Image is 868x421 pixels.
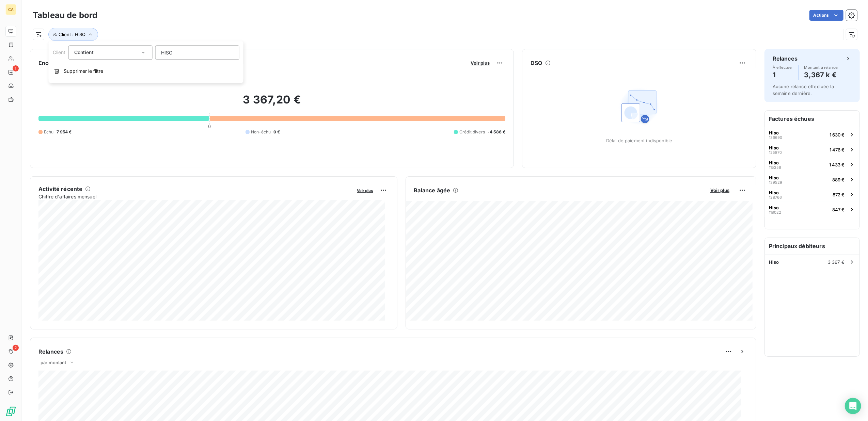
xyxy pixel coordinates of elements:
[765,187,859,202] button: Hiso128766872 €
[769,205,779,210] span: Hiso
[469,60,492,66] button: Voir plus
[57,129,72,135] span: 7 954 €
[357,188,373,193] span: Voir plus
[765,238,859,254] h6: Principaux débiteurs
[273,129,280,135] span: 0 €
[471,60,490,66] span: Voir plus
[64,68,103,75] span: Supprimer le filtre
[832,177,845,182] span: 889 €
[708,187,731,193] button: Voir plus
[804,65,839,69] span: Montant à relancer
[488,129,505,135] span: -4 586 €
[617,85,661,128] img: Empty state
[765,202,859,217] button: Hiso118022847 €
[38,347,63,356] h6: Relances
[769,130,779,135] span: Hiso
[13,65,19,71] span: 1
[765,142,859,157] button: Hiso1258701 476 €
[59,32,85,37] span: Client : HISO
[828,259,845,265] span: 3 367 €
[49,64,243,79] button: Supprimer le filtre
[459,129,485,135] span: Crédit divers
[74,49,94,55] span: Contient
[5,406,16,417] img: Logo LeanPay
[830,132,845,137] span: 1 630 €
[833,192,845,197] span: 872 €
[769,175,779,180] span: Hiso
[765,111,859,127] h6: Factures échues
[710,188,729,193] span: Voir plus
[769,190,779,195] span: Hiso
[773,84,834,96] span: Aucune relance effectuée la semaine dernière.
[355,187,375,193] button: Voir plus
[773,65,793,69] span: À effectuer
[804,69,839,80] h4: 3,367 k €
[155,45,239,60] input: placeholder
[769,195,782,199] span: 128766
[414,186,451,194] h6: Balance âgée
[769,135,782,140] span: 136690
[5,4,16,15] div: CA
[769,165,781,169] span: 115256
[765,157,859,172] button: Hiso1152561 433 €
[769,150,782,155] span: 125870
[809,10,843,21] button: Actions
[606,138,673,143] span: Délai de paiement indisponible
[765,127,859,142] button: Hiso1366901 630 €
[41,360,66,365] span: par montant
[531,59,542,67] h6: DSO
[251,129,271,135] span: Non-échu
[829,162,845,167] span: 1 433 €
[769,259,779,265] span: Hiso
[44,129,54,135] span: Échu
[33,9,97,21] h3: Tableau de bord
[832,207,845,212] span: 847 €
[13,345,19,351] span: 2
[5,67,16,78] a: 1
[38,185,82,193] h6: Activité récente
[769,145,779,150] span: Hiso
[769,210,781,214] span: 118022
[38,59,77,67] h6: Encours client
[830,147,845,152] span: 1 476 €
[773,54,798,63] h6: Relances
[769,180,782,184] span: 139529
[38,193,352,200] span: Chiffre d'affaires mensuel
[773,69,793,80] h4: 1
[53,49,66,55] span: Client
[769,160,779,165] span: Hiso
[48,28,98,41] button: Client : HISO
[208,124,211,129] span: 0
[765,172,859,187] button: Hiso139529889 €
[38,93,505,113] h2: 3 367,20 €
[845,398,861,414] div: Open Intercom Messenger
